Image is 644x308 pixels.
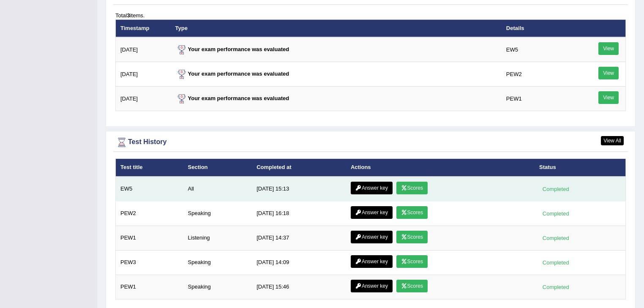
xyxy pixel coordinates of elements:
td: Listening [183,226,252,250]
a: Scores [396,182,428,194]
th: Details [502,19,575,37]
td: [DATE] 14:09 [252,250,346,275]
div: Total items. [115,11,626,19]
strong: Your exam performance was evaluated [175,71,289,77]
a: View [598,91,619,104]
th: Completed at [252,159,346,177]
th: Test title [116,159,183,177]
div: Completed [539,258,572,267]
div: Completed [539,234,572,243]
div: Test History [115,136,626,149]
strong: Your exam performance was evaluated [175,46,289,52]
a: Answer key [351,182,393,194]
td: Speaking [183,250,252,275]
b: 3 [127,12,130,19]
div: Completed [539,283,572,292]
th: Timestamp [116,19,171,37]
strong: Your exam performance was evaluated [175,95,289,101]
a: View All [601,136,624,145]
td: All [183,177,252,202]
td: Speaking [183,201,252,226]
th: Type [171,19,502,37]
td: PEW1 [116,275,183,299]
a: Answer key [351,280,393,292]
a: Scores [396,206,428,219]
th: Status [535,159,626,177]
td: [DATE] [116,62,171,87]
a: Answer key [351,255,393,268]
td: PEW1 [116,226,183,250]
th: Actions [346,159,535,177]
td: [DATE] [116,37,171,62]
a: Scores [396,255,428,268]
td: [DATE] 16:18 [252,201,346,226]
a: View [598,67,619,79]
td: [DATE] 14:37 [252,226,346,250]
div: Completed [539,209,572,218]
td: EW5 [502,37,575,62]
td: PEW2 [116,201,183,226]
th: Section [183,159,252,177]
td: [DATE] 15:46 [252,275,346,299]
a: Scores [396,231,428,243]
td: [DATE] 15:13 [252,177,346,202]
a: Answer key [351,231,393,243]
td: PEW1 [502,87,575,111]
td: EW5 [116,177,183,202]
a: View [598,42,619,55]
td: PEW3 [116,250,183,275]
td: PEW2 [502,62,575,87]
div: Completed [539,185,572,194]
td: [DATE] [116,87,171,111]
a: Scores [396,280,428,292]
a: Answer key [351,206,393,219]
td: Speaking [183,275,252,299]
